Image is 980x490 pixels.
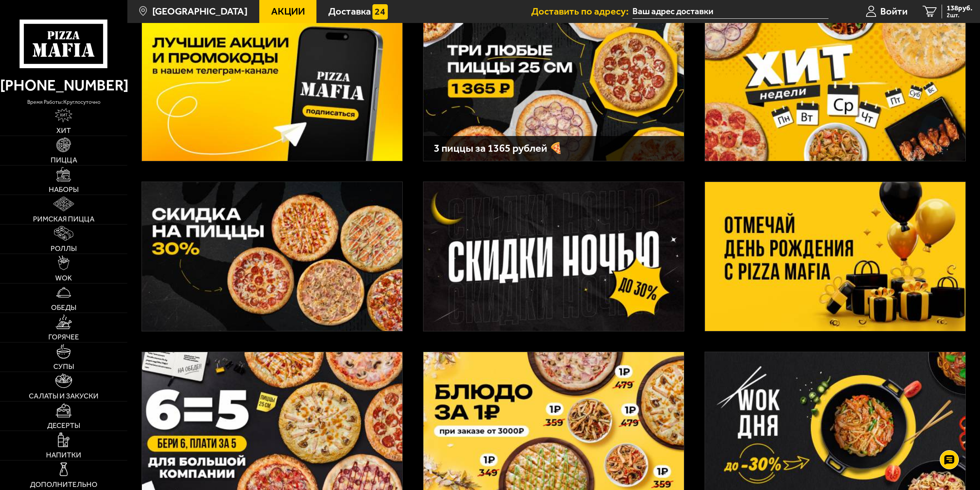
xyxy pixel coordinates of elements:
[48,333,79,341] span: Горячее
[51,156,77,164] span: Пицца
[531,7,632,16] span: Доставить по адресу:
[46,451,81,459] span: Напитки
[33,215,94,223] span: Римская пицца
[30,481,97,488] span: Дополнительно
[423,11,684,161] a: 3 пиццы за 1365 рублей 🍕
[947,12,972,18] span: 2 шт.
[947,5,972,12] span: 138 руб.
[29,392,99,400] span: Салаты и закуски
[55,274,72,282] span: WOK
[51,245,77,252] span: Роллы
[372,4,388,20] img: 15daf4d41897b9f0e9f617042186c801.svg
[632,5,828,19] input: Ваш адрес доставки
[434,143,674,154] h3: 3 пиццы за 1365 рублей 🍕
[51,304,76,311] span: Обеды
[880,7,908,16] span: Войти
[328,7,371,16] span: Доставка
[53,363,74,370] span: Супы
[49,186,79,193] span: Наборы
[152,7,247,16] span: [GEOGRAPHIC_DATA]
[56,127,71,134] span: Хит
[271,7,305,16] span: Акции
[47,422,80,429] span: Десерты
